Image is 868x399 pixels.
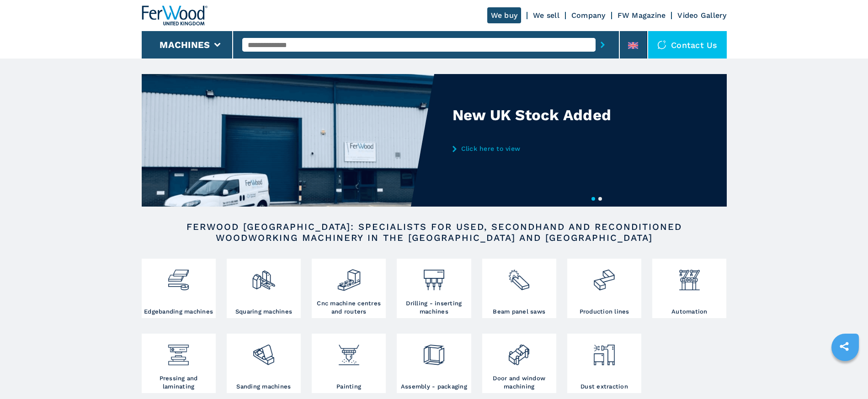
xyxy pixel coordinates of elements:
img: levigatrici_2.png [251,336,276,367]
a: Video Gallery [677,11,726,20]
img: automazione.png [677,261,702,292]
a: We buy [487,7,522,23]
h3: Squaring machines [235,308,292,316]
img: verniciatura_1.png [337,336,361,367]
h3: Production lines [580,308,629,316]
a: Dust extraction [567,334,641,393]
img: montaggio_imballaggio_2.png [422,336,446,367]
a: Beam panel saws [482,259,556,318]
a: Drilling - inserting machines [397,259,471,318]
a: Automation [652,259,726,318]
button: Machines [160,39,210,50]
img: squadratrici_2.png [251,261,276,292]
h2: FERWOOD [GEOGRAPHIC_DATA]: SPECIALISTS FOR USED, SECONDHAND AND RECONDITIONED WOODWORKING MACHINE... [171,221,698,243]
img: linee_di_produzione_2.png [592,261,616,292]
a: We sell [533,11,559,20]
a: Door and window machining [482,334,556,393]
h3: Sanding machines [236,383,291,391]
h3: Edgebanding machines [144,308,213,316]
a: FW Magazine [618,11,666,20]
a: Production lines [567,259,641,318]
h3: Beam panel saws [493,308,545,316]
a: Click here to view [453,145,632,152]
img: Contact us [657,40,666,49]
h3: Pressing and laminating [144,374,213,391]
a: Sanding machines [227,334,301,393]
a: sharethis [833,335,856,358]
a: Cnc machine centres and routers [312,259,386,318]
h3: Drilling - inserting machines [399,299,469,316]
h3: Door and window machining [485,374,554,391]
h3: Cnc machine centres and routers [314,299,383,316]
iframe: Chat [829,358,861,392]
a: Company [571,11,606,20]
a: Edgebanding machines [142,259,216,318]
button: 1 [591,197,595,201]
img: sezionatrici_2.png [507,261,531,292]
h3: Automation [671,308,708,316]
img: Ferwood [142,5,208,26]
h3: Assembly - packaging [401,383,467,391]
a: Squaring machines [227,259,301,318]
a: Pressing and laminating [142,334,216,393]
img: pressa-strettoia.png [166,336,191,367]
h3: Painting [336,383,361,391]
img: bordatrici_1.png [166,261,191,292]
img: lavorazione_porte_finestre_2.png [507,336,531,367]
a: Assembly - packaging [397,334,471,393]
img: centro_di_lavoro_cnc_2.png [337,261,361,292]
button: submit-button [596,34,610,55]
div: Contact us [648,31,727,59]
button: 2 [598,197,602,201]
h3: Dust extraction [580,383,628,391]
img: aspirazione_1.png [592,336,616,367]
img: New UK Stock Added [142,74,434,207]
img: foratrici_inseritrici_2.png [422,261,446,292]
a: Painting [312,334,386,393]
